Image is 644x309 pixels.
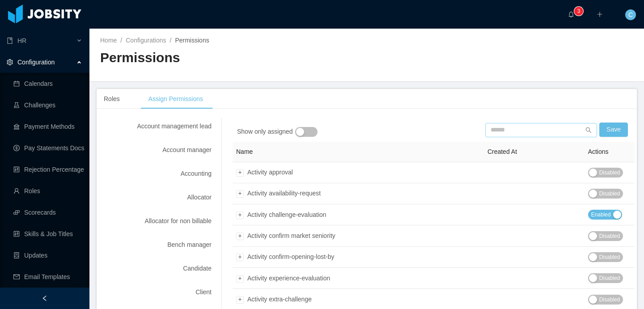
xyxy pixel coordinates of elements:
div: Client [99,284,222,301]
span: / [170,37,172,44]
a: icon: mailEmail Templates [13,268,82,286]
sup: 3 [574,7,583,16]
i: icon: bell [568,11,574,17]
div: Account manager [99,142,222,158]
div: Expand row [236,212,244,219]
span: Disabled [599,189,620,198]
div: Account management lead [99,118,222,135]
p: 3 [577,7,580,16]
span: Configuration [17,59,55,66]
span: Disabled [599,295,620,304]
a: icon: controlSkills & Job Titles [13,225,82,243]
div: Assign Permissions [148,94,203,104]
span: Created At [487,148,517,155]
a: icon: dollarPay Statements Docs [13,139,82,157]
div: Allocator for non billable [99,213,222,229]
td: Activity availability-request [233,183,484,204]
div: Bench manager [99,237,222,253]
a: icon: calendarCalendars [13,75,82,93]
i: icon: plus [597,11,603,17]
span: / [120,37,122,44]
div: Expand row [236,169,244,177]
div: Expand row [236,296,244,304]
span: Configurations [126,37,166,44]
span: Enabled [591,210,611,219]
div: Expand row [236,275,244,283]
button: Save [599,123,628,137]
td: Activity challenge-evaluation [233,204,484,225]
span: C [628,9,633,20]
h2: Permissions [100,49,367,67]
td: Activity confirm market seniority [233,225,484,246]
span: Disabled [599,168,620,177]
span: Disabled [599,232,620,241]
div: Expand row [236,190,244,198]
td: Activity experience-evaluation [233,268,484,289]
a: icon: buildScorecards [13,203,82,221]
span: Disabled [599,253,620,262]
td: Activity confirm-opening-lost-by [233,247,484,268]
a: Home [100,37,117,44]
span: Show only assigned [237,128,293,135]
span: Name [236,148,253,155]
td: Activity approval [233,162,484,183]
i: icon: book [7,38,13,44]
a: icon: userRoles [13,182,82,200]
a: icon: experimentChallenges [13,96,82,114]
div: Roles [104,94,120,104]
i: icon: setting [7,59,13,65]
a: icon: controlRejection Percentage [13,161,82,178]
span: Actions [588,148,609,155]
div: Expand row [236,233,244,240]
i: icon: search [585,127,592,133]
div: Expand row [236,254,244,261]
span: Permissions [175,37,209,44]
div: Accounting [99,165,222,182]
div: Allocator [99,189,222,206]
a: icon: containerUpdates [13,246,82,264]
span: Disabled [599,274,620,283]
a: icon: bankPayment Methods [13,118,82,135]
span: HR [17,37,26,44]
div: Candidate [99,260,222,277]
